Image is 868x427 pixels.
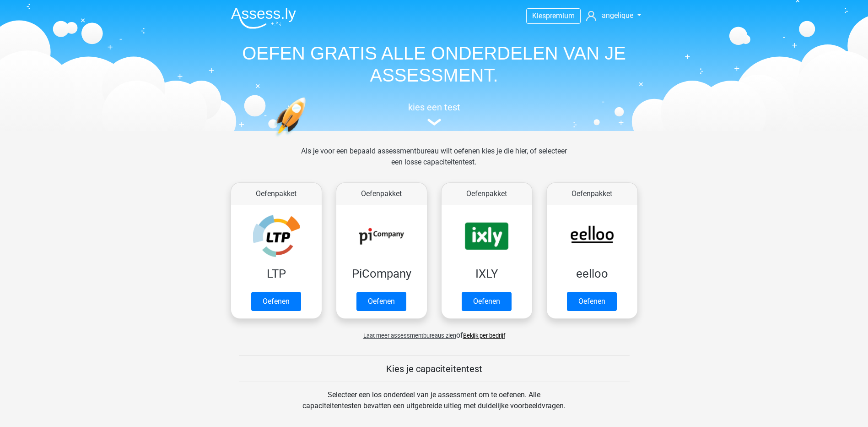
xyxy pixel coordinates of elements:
[224,102,645,113] h5: kies een test
[567,292,617,311] a: Oefenen
[294,389,574,422] div: Selecteer een los onderdeel van je assessment om te oefenen. Alle capaciteitentesten bevatten een...
[602,11,633,20] span: angelique
[527,10,580,22] a: Kiespremium
[546,11,575,20] span: premium
[239,363,630,374] h5: Kies je capaciteitentest
[224,102,645,126] a: kies een test
[274,97,341,180] img: oefenen
[463,332,505,339] a: Bekijk per bedrijf
[294,146,574,179] div: Als je voor een bepaald assessmentbureau wilt oefenen kies je die hier, of selecteer een losse ca...
[427,119,441,126] img: assessment
[532,11,546,20] span: Kies
[231,7,296,29] img: Assessly
[356,292,406,311] a: Oefenen
[224,323,645,341] div: of
[251,292,301,311] a: Oefenen
[462,292,512,311] a: Oefenen
[224,42,645,86] h1: OEFEN GRATIS ALLE ONDERDELEN VAN JE ASSESSMENT.
[363,332,456,339] span: Laat meer assessmentbureaus zien
[582,10,644,21] a: angelique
